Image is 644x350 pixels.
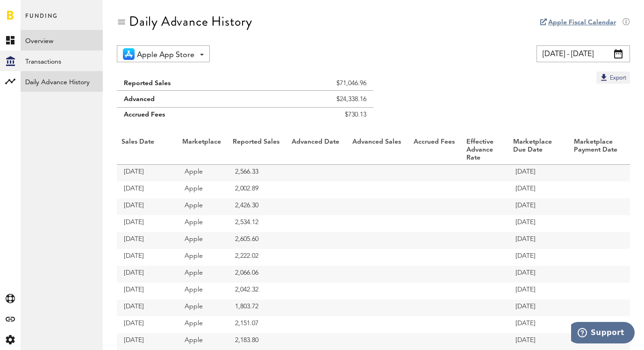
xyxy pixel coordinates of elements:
td: [DATE] [508,299,569,316]
td: [DATE] [117,316,178,333]
a: Transactions [21,51,103,71]
td: 2,002.89 [228,182,287,198]
span: Funding [25,10,58,30]
td: [DATE] [117,249,178,266]
td: [DATE] [508,283,569,299]
td: [DATE] [508,215,569,232]
td: Apple [178,333,228,350]
td: [DATE] [117,333,178,350]
th: Marketplace [178,136,228,165]
td: Apple [178,266,228,283]
th: Marketplace Payment Date [569,136,630,165]
th: Reported Sales [228,136,287,165]
th: Sales Date [117,136,178,165]
td: 2,605.60 [228,232,287,249]
th: Effective Advance Rate [462,136,508,165]
td: $730.13 [266,108,373,127]
a: Overview [21,30,103,51]
td: 2,151.07 [228,316,287,333]
td: 1,803.72 [228,299,287,316]
td: [DATE] [117,182,178,198]
td: Apple [178,316,228,333]
td: 2,566.33 [228,165,287,182]
td: [DATE] [508,333,569,350]
td: $24,338.16 [266,91,373,108]
iframe: Opens a widget where you can find more information [571,322,635,345]
td: Apple [178,249,228,266]
td: [DATE] [117,198,178,215]
th: Accrued Fees [409,136,462,165]
th: Advanced Sales [348,136,408,165]
th: Advanced Date [287,136,348,165]
td: [DATE] [508,165,569,182]
td: [DATE] [508,266,569,283]
td: [DATE] [508,198,569,215]
td: [DATE] [508,249,569,266]
td: [DATE] [508,232,569,249]
div: Daily Advance History [129,14,252,29]
td: Apple [178,198,228,215]
span: Apple App Store [137,47,194,63]
td: [DATE] [508,316,569,333]
a: Daily Advance History [21,71,103,92]
img: Export [599,73,608,82]
td: 2,066.06 [228,266,287,283]
td: $71,046.96 [266,72,373,91]
td: Accrued Fees [117,108,266,127]
td: [DATE] [117,165,178,182]
td: [DATE] [117,299,178,316]
td: Advanced [117,91,266,108]
td: [DATE] [508,182,569,198]
td: [DATE] [117,232,178,249]
td: 2,042.32 [228,283,287,299]
td: 2,222.02 [228,249,287,266]
td: 2,534.12 [228,215,287,232]
button: Export [596,72,630,84]
td: Reported Sales [117,72,266,91]
td: Apple [178,232,228,249]
td: Apple [178,299,228,316]
td: [DATE] [117,283,178,299]
td: Apple [178,165,228,182]
td: [DATE] [117,266,178,283]
td: Apple [178,215,228,232]
td: Apple [178,182,228,198]
a: Apple Fiscal Calendar [548,19,616,26]
img: 21.png [123,48,135,60]
td: 2,426.30 [228,198,287,215]
td: [DATE] [117,215,178,232]
td: Apple [178,283,228,299]
th: Marketplace Due Date [508,136,569,165]
td: 2,183.80 [228,333,287,350]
